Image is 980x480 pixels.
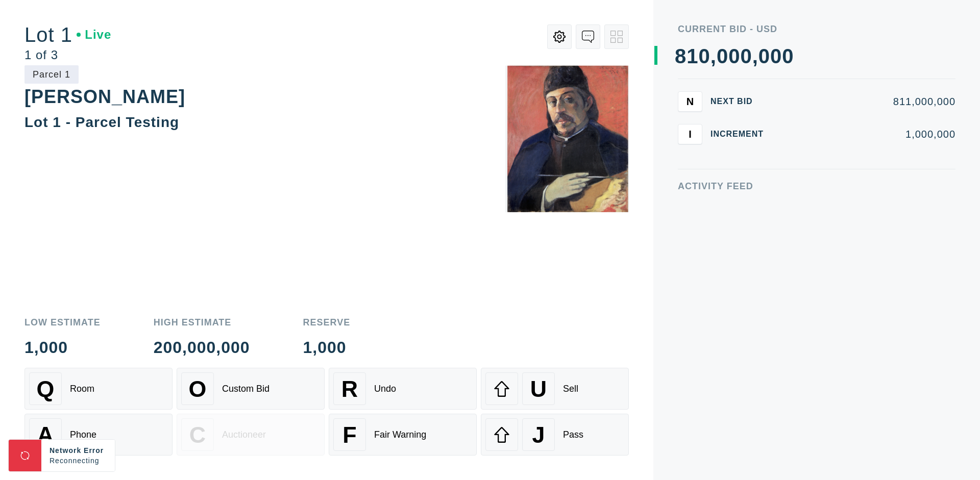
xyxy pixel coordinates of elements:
div: 0 [758,46,770,66]
div: Fair Warning [374,430,426,440]
div: Lot 1 [24,24,111,45]
div: , [752,46,758,250]
button: I [678,124,702,144]
div: 0 [740,46,752,66]
span: F [342,422,356,448]
span: O [189,376,207,402]
button: USell [481,368,629,410]
div: Reconnecting [50,456,107,466]
div: 1 of 3 [24,49,111,61]
div: 1,000 [24,339,101,356]
button: FFair Warning [329,414,477,456]
div: Sell [563,384,578,394]
div: Reserve [303,318,351,327]
span: A [37,422,54,448]
span: Q [37,376,55,402]
div: 8 [675,46,687,66]
div: 0 [699,46,710,66]
div: 1,000,000 [780,129,955,139]
button: JPass [481,414,629,456]
div: [PERSON_NAME] [24,86,185,107]
div: 0 [770,46,782,66]
div: Phone [70,430,96,440]
button: RUndo [329,368,477,410]
div: Activity Feed [678,182,955,191]
div: Lot 1 - Parcel Testing [24,114,179,130]
div: , [710,46,717,250]
span: I [689,128,692,140]
span: R [341,376,358,402]
div: Auctioneer [222,430,266,440]
button: QRoom [24,368,173,410]
div: 1,000 [303,339,351,356]
div: 1 [687,46,698,66]
div: 0 [717,46,728,66]
div: Next Bid [710,97,772,106]
div: Live [77,29,111,41]
button: OCustom Bid [177,368,325,410]
div: Undo [374,384,396,394]
div: Network Error [50,445,107,456]
div: 0 [728,46,740,66]
div: Pass [563,430,583,440]
button: N [678,91,702,112]
div: Custom Bid [222,384,269,394]
div: 811,000,000 [780,96,955,107]
span: N [687,95,694,107]
div: High Estimate [154,318,250,327]
span: U [530,376,547,402]
div: Current Bid - USD [678,24,955,34]
button: APhone [24,414,173,456]
div: Parcel 1 [24,65,79,84]
span: J [532,422,545,448]
button: CAuctioneer [177,414,325,456]
div: Low Estimate [24,318,101,327]
div: 200,000,000 [154,339,250,356]
div: Room [70,384,94,394]
span: C [189,422,206,448]
div: 0 [782,46,794,66]
div: Increment [710,130,772,138]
